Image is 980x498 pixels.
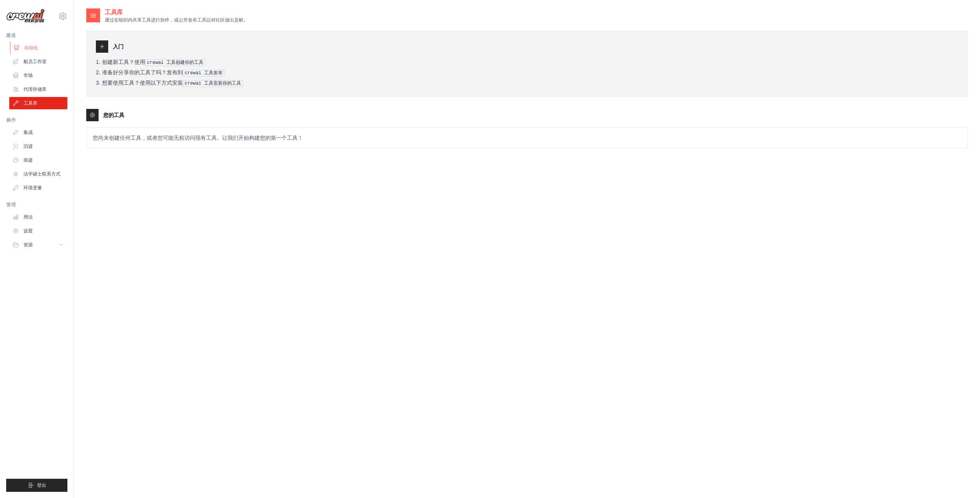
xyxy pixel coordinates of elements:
[23,242,33,247] font: 资源
[9,55,67,68] a: 船员工作室
[23,130,33,135] font: 集成
[9,239,67,251] button: 资源
[23,171,60,177] font: 法学硕士联系方式
[9,69,67,82] a: 市场
[9,225,67,237] a: 设置
[10,42,68,54] a: 自动化
[23,87,47,92] font: 代理存储库
[23,100,37,106] font: 工具库
[9,154,67,166] a: 痕迹
[93,135,303,141] font: 您尚未创建任何工具，或者您可能无权访问现有工具。让我们开始构建您的第一个工具！
[9,83,67,95] a: 代理存储库
[23,59,47,64] font: 船员工作室
[23,228,33,234] font: 设置
[9,182,67,194] a: 环境变量
[23,157,33,163] font: 痕迹
[9,126,67,139] a: 集成
[9,97,67,109] a: 工具库
[113,43,123,50] font: 入门
[23,185,42,191] font: 环境变量
[102,59,145,65] font: 创建新工具？使用
[9,140,67,152] a: 旧迹
[23,73,33,78] font: 市场
[37,483,46,488] font: 登出
[105,17,248,23] font: 通过在组织内共享工具进行协作，或公开发布工具以对社区做出贡献。
[185,81,241,86] font: crewai 工具安装你的工具
[9,168,67,180] a: 法学硕士联系方式
[6,202,16,207] font: 管理
[103,112,124,118] font: 您的工具
[24,45,38,50] font: 自动化
[6,9,45,23] img: 标识
[147,60,203,65] font: crewai 工具创建你的工具
[6,479,67,492] button: 登出
[102,69,183,75] font: 准备好分享你的工具了吗？发布到
[9,211,67,223] a: 用法
[105,9,123,15] font: 工具库
[102,80,183,86] font: 想要使用工具？使用以下方式安装
[23,214,33,220] font: 用法
[23,144,33,149] font: 旧迹
[185,70,223,76] font: crewai 工具发布
[6,33,16,38] font: 建造
[6,117,16,123] font: 操作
